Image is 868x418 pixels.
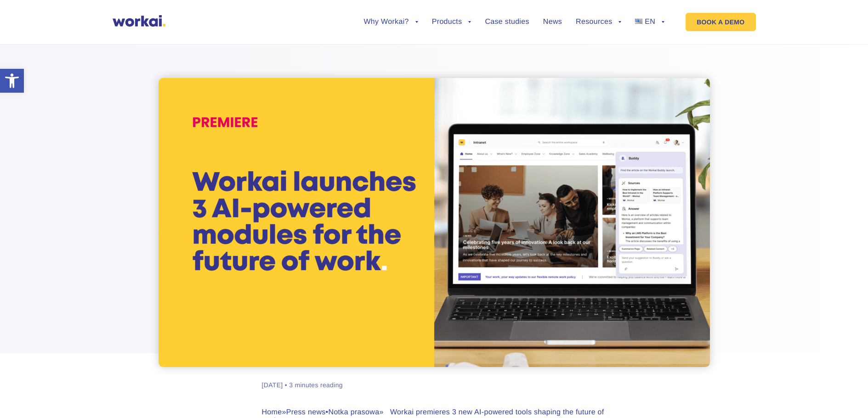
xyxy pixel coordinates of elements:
a: Resources [576,18,621,26]
a: Notka prasowa [329,408,380,416]
div: [DATE] • 3 minutes reading [262,381,343,390]
a: Case studies [485,18,529,26]
a: Products [432,18,471,26]
span: EN [645,18,655,26]
a: Home [262,408,282,416]
a: EN [635,18,664,26]
a: BOOK A DEMO [686,13,755,31]
a: Why Workai? [363,18,418,26]
a: News [543,18,562,26]
a: Press news [286,408,326,416]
